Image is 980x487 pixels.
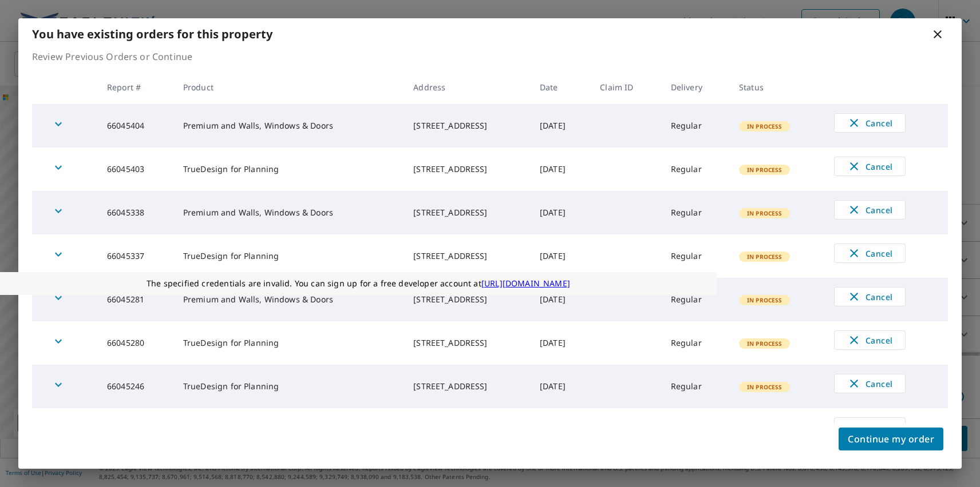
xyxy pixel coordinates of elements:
[174,70,404,104] th: Product
[98,147,174,191] td: 66045403
[98,70,174,104] th: Report #
[834,113,906,133] button: Cancel
[32,50,948,63] p: Review Previous Orders or Continue
[531,278,591,321] td: [DATE]
[413,294,521,305] div: [STREET_ADDRESS]
[846,203,894,217] span: Cancel
[531,234,591,278] td: [DATE]
[846,290,894,304] span: Cancel
[740,253,789,261] span: In Process
[413,207,521,218] div: [STREET_ADDRESS]
[531,70,591,104] th: Date
[174,278,404,321] td: Premium and Walls, Windows & Doors
[662,70,730,104] th: Delivery
[174,104,404,147] td: Premium and Walls, Windows & Doors
[834,157,906,176] button: Cancel
[413,120,521,131] div: [STREET_ADDRESS]
[174,191,404,234] td: Premium and Walls, Windows & Doors
[834,374,906,393] button: Cancel
[662,234,730,278] td: Regular
[662,408,730,452] td: Regular
[846,377,894,390] span: Cancel
[730,70,825,104] th: Status
[413,381,521,392] div: [STREET_ADDRESS]
[591,70,661,104] th: Claim ID
[846,420,894,434] span: Cancel
[740,383,789,391] span: In Process
[531,408,591,452] td: [DATE]
[662,321,730,365] td: Regular
[174,365,404,408] td: TrueDesign for Planning
[846,333,894,347] span: Cancel
[98,104,174,147] td: 66045404
[413,337,521,349] div: [STREET_ADDRESS]
[98,234,174,278] td: 66045337
[174,147,404,191] td: TrueDesign for Planning
[98,408,174,452] td: 66045235
[848,431,934,447] span: Continue my order
[839,428,943,450] button: Continue my order
[740,340,789,348] span: In Process
[98,365,174,408] td: 66045246
[846,116,894,130] span: Cancel
[531,191,591,234] td: [DATE]
[740,296,789,304] span: In Process
[662,147,730,191] td: Regular
[531,104,591,147] td: [DATE]
[531,321,591,365] td: [DATE]
[32,26,272,42] b: You have existing orders for this property
[662,191,730,234] td: Regular
[846,159,894,173] span: Cancel
[413,250,521,262] div: [STREET_ADDRESS]
[481,278,570,289] a: [URL][DOMAIN_NAME]
[846,246,894,260] span: Cancel
[662,365,730,408] td: Regular
[531,365,591,408] td: [DATE]
[834,330,906,350] button: Cancel
[834,243,906,263] button: Cancel
[98,191,174,234] td: 66045338
[834,287,906,306] button: Cancel
[531,147,591,191] td: [DATE]
[174,408,404,452] td: Premium and Walls, Windows & Doors
[413,163,521,175] div: [STREET_ADDRESS]
[98,278,174,321] td: 66045281
[98,321,174,365] td: 66045280
[174,234,404,278] td: TrueDesign for Planning
[404,70,531,104] th: Address
[662,104,730,147] td: Regular
[740,209,789,217] span: In Process
[834,200,906,219] button: Cancel
[662,278,730,321] td: Regular
[740,122,789,130] span: In Process
[834,417,906,437] button: Cancel
[740,166,789,174] span: In Process
[174,321,404,365] td: TrueDesign for Planning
